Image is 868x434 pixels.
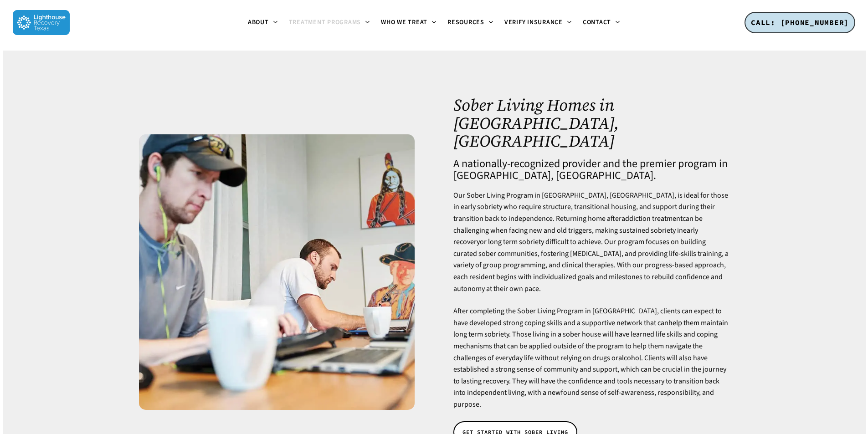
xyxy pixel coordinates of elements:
p: Our Sober Living Program in [GEOGRAPHIC_DATA], [GEOGRAPHIC_DATA], is ideal for those in early sob... [453,190,729,306]
span: Verify Insurance [504,18,563,27]
span: CALL: [PHONE_NUMBER] [751,18,849,27]
a: About [242,19,283,26]
img: Lighthouse Recovery Texas [13,10,70,35]
a: early recovery [453,225,698,247]
a: addiction treatment [621,214,683,224]
span: Resources [447,18,484,27]
a: Who We Treat [375,19,442,26]
span: Contact [583,18,611,27]
span: Who We Treat [381,18,427,27]
a: Verify Insurance [499,19,577,26]
span: About [248,18,269,27]
h1: Sober Living Homes in [GEOGRAPHIC_DATA], [GEOGRAPHIC_DATA] [453,96,729,150]
a: Contact [577,19,626,26]
span: Treatment Programs [289,18,361,27]
p: After completing the Sober Living Program in [GEOGRAPHIC_DATA], clients can expect to have develo... [453,306,729,410]
a: alcohol [618,353,641,363]
h4: A nationally-recognized provider and the premier program in [GEOGRAPHIC_DATA], [GEOGRAPHIC_DATA]. [453,158,729,182]
a: CALL: [PHONE_NUMBER] [745,12,855,34]
a: Treatment Programs [283,19,376,26]
a: Resources [442,19,499,26]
